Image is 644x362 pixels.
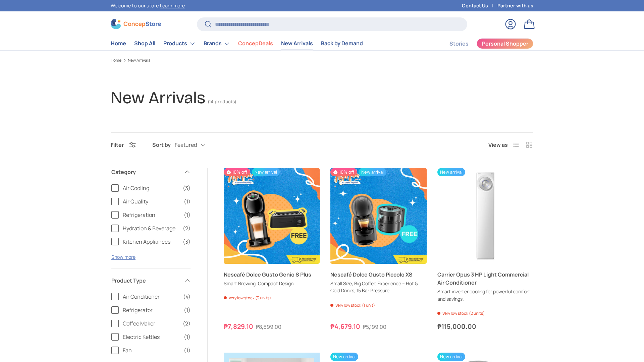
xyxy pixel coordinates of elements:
[183,224,191,232] span: (2)
[184,306,191,314] span: (1)
[449,37,469,50] a: Stories
[437,270,533,287] a: Carrier Opus 3 HP Light Commercial Air Conditioner
[184,346,191,354] span: (1)
[330,353,358,361] span: New arrival
[175,142,197,148] span: Featured
[175,139,219,151] button: Featured
[224,270,320,279] a: Nescafé Dolce Gusto Genio S Plus
[184,333,191,341] span: (1)
[128,58,150,62] a: New Arrivals
[204,37,230,50] a: Brands
[111,268,191,293] summary: Product Type
[123,333,180,341] span: Electric Kettles
[123,293,179,301] span: Air Conditioner
[183,293,191,301] span: (4)
[252,168,280,176] span: New arrival
[123,197,180,205] span: Air Quality
[163,37,196,50] a: Products
[111,141,124,148] span: Filter
[111,37,363,50] nav: Primary
[183,184,191,192] span: (3)
[437,168,533,264] a: Carrier Opus 3 HP Light Commercial Air Conditioner
[433,37,533,50] nav: Secondary
[497,2,533,9] a: Partner with us
[238,37,273,50] a: ConcepDeals
[134,37,155,50] a: Shop All
[437,168,533,264] img: https://concepstore.ph/products/carrier-opus-3-hp-light-commercial-air-conditioner
[330,168,426,264] a: Nescafé Dolce Gusto Piccolo XS
[184,211,191,219] span: (1)
[160,2,185,9] a: Learn more
[123,319,179,327] span: Coffee Maker
[123,306,180,314] span: Refrigerator
[200,37,234,50] summary: Brands
[111,57,533,63] nav: Breadcrumbs
[123,238,179,246] span: Kitchen Appliances
[330,270,426,279] a: Nescafé Dolce Gusto Piccolo XS
[224,168,320,264] a: Nescafé Dolce Gusto Genio S Plus
[281,37,313,50] a: New Arrivals
[152,141,175,149] label: Sort by
[159,37,200,50] summary: Products
[111,88,205,108] h1: New Arrivals
[123,211,180,219] span: Refrigeration
[224,168,250,176] span: 10% off
[359,168,386,176] span: New arrival
[462,2,497,9] a: Contact Us
[183,319,191,327] span: (2)
[111,277,180,285] span: Product Type
[123,184,179,192] span: Air Cooling
[321,37,363,50] a: Back by Demand
[111,168,180,176] span: Category
[208,99,236,105] span: (14 products)
[111,160,191,184] summary: Category
[111,254,136,260] button: Show more
[111,19,161,29] img: ConcepStore
[488,141,508,149] span: View as
[111,58,121,62] a: Home
[111,37,126,50] a: Home
[111,2,185,9] p: Welcome to our store.
[111,141,136,148] button: Filter
[184,197,191,205] span: (1)
[123,346,180,354] span: Fan
[330,168,357,176] span: 10% off
[183,238,191,246] span: (3)
[437,353,465,361] span: New arrival
[477,38,533,49] a: Personal Shopper
[437,168,465,176] span: New arrival
[482,41,528,46] span: Personal Shopper
[123,224,179,232] span: Hydration & Beverage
